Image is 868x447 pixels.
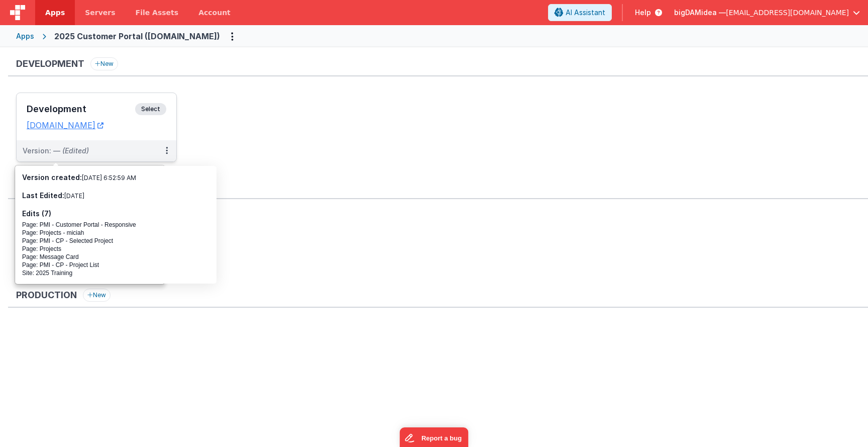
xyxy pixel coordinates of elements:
[27,104,135,114] h3: Development
[548,4,612,21] button: AI Assistant
[22,269,210,277] div: Site: 2025 Training
[54,30,220,42] div: 2025 Customer Portal ([DOMAIN_NAME])
[22,261,210,269] div: Page: PMI - CP - Project List
[83,289,111,302] button: New
[22,172,210,183] h3: Version created:
[62,146,89,155] span: (Edited)
[674,8,726,18] span: bigDAMidea —
[635,8,651,18] span: Help
[22,253,210,261] div: Page: Message Card
[45,8,65,18] span: Apps
[64,192,84,200] span: [DATE]
[22,245,210,253] div: Page: Projects
[726,8,849,18] span: [EMAIL_ADDRESS][DOMAIN_NAME]
[16,59,84,69] h3: Development
[85,8,115,18] span: Servers
[22,237,210,245] div: Page: PMI - CP - Selected Project
[22,191,210,201] h3: Last Edited:
[224,28,240,44] button: Options
[16,31,34,41] div: Apps
[22,229,210,237] div: Page: Projects - miciah
[674,8,860,18] button: bigDAMidea — [EMAIL_ADDRESS][DOMAIN_NAME]
[136,8,179,18] span: File Assets
[16,290,77,300] h3: Production
[82,174,136,182] span: [DATE] 6:52:59 AM
[27,120,103,130] a: [DOMAIN_NAME]
[22,209,210,219] h3: Edits (7)
[23,146,89,156] div: Version: —
[135,103,166,115] span: Select
[90,57,118,70] button: New
[566,8,605,18] span: AI Assistant
[22,221,210,229] div: Page: PMI - Customer Portal - Responsive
